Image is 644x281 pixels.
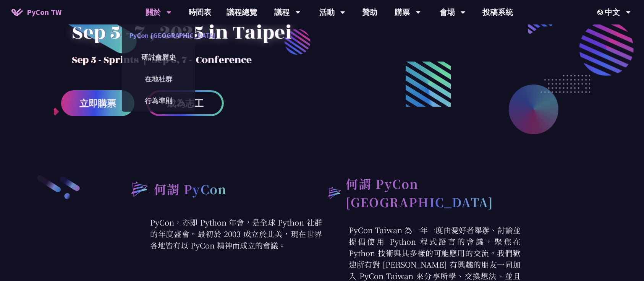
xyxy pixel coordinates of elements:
h2: 何謂 PyCon [154,180,227,198]
a: PyCon [GEOGRAPHIC_DATA] [122,26,195,44]
img: heading-bullet [322,181,346,204]
img: Home icon of PyCon TW 2025 [11,8,23,16]
img: Locale Icon [597,10,605,15]
a: 行為準則 [122,92,195,110]
span: 立即購票 [79,99,116,108]
p: PyCon，亦即 Python 年會，是全球 Python 社群的年度盛會。最初於 2003 成立於北美，現在世界各地皆有以 PyCon 精神而成立的會議。 [123,217,322,251]
a: 立即購票 [61,90,134,116]
a: 在地社群 [122,70,195,88]
h2: 何謂 PyCon [GEOGRAPHIC_DATA] [346,174,521,211]
span: PyCon TW [27,6,61,18]
img: heading-bullet [123,174,154,203]
a: 研討會歷史 [122,48,195,66]
a: PyCon TW [4,3,69,22]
